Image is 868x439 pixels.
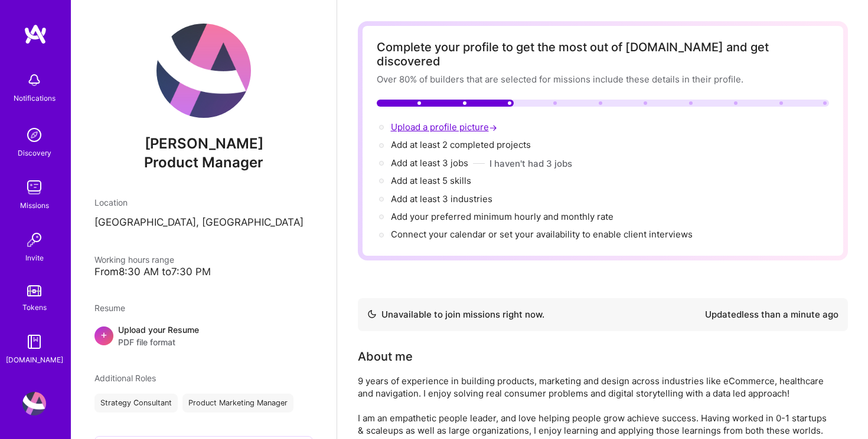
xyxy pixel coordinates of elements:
span: Product Manager [144,154,263,171]
div: About me [358,348,413,365]
div: Upload your Resume [118,324,199,348]
p: [GEOGRAPHIC_DATA], [GEOGRAPHIC_DATA] [94,216,313,230]
img: discovery [22,123,46,147]
img: tokens [27,285,41,296]
img: Availability [367,309,377,319]
div: Tokens [22,301,47,313]
img: bell [22,68,46,92]
div: Location [94,196,313,209]
div: From 8:30 AM to 7:30 PM [94,266,313,278]
span: Add at least 2 completed projects [391,139,531,150]
img: User Avatar [22,392,46,415]
button: I haven't had 3 jobs [490,157,572,170]
div: Missions [20,199,49,212]
div: Strategy Consultant [94,394,178,412]
span: Add at least 3 industries [391,193,492,204]
div: Unavailable to join missions right now. [367,308,544,322]
span: Add at least 5 skills [391,175,471,186]
span: [PERSON_NAME] [94,135,313,153]
div: Complete your profile to get the most out of [DOMAIN_NAME] and get discovered [377,40,829,68]
span: + [100,328,107,341]
span: Resume [94,303,125,313]
span: Add at least 3 jobs [391,157,468,169]
div: Discovery [18,147,51,159]
img: Invite [22,228,46,252]
div: Product Marketing Manager [182,394,293,412]
span: Add your preferred minimum hourly and monthly rate [391,211,614,222]
span: Working hours range [94,255,174,265]
img: teamwork [22,176,46,199]
img: logo [24,24,47,45]
div: Invite [25,252,44,264]
div: Over 80% of builders that are selected for missions include these details in their profile. [377,73,829,85]
div: 9 years of experience in building products, marketing and design across industries like eCommerce... [358,375,830,437]
div: Notifications [14,92,56,104]
span: PDF file format [118,336,199,348]
img: guide book [22,330,46,354]
div: Updated less than a minute ago [705,308,838,322]
div: [DOMAIN_NAME] [6,354,63,366]
span: Additional Roles [94,373,156,383]
span: Connect your calendar or set your availability to enable client interviews [391,229,693,240]
span: → [489,121,497,134]
span: Upload a profile picture [391,121,500,133]
img: User Avatar [156,24,251,118]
